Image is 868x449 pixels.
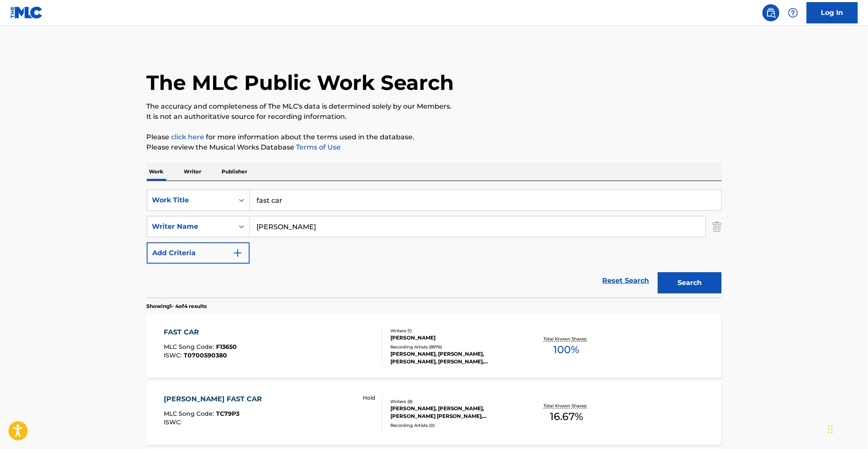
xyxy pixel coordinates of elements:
p: Writer [182,163,204,181]
div: Drag [828,417,833,442]
span: 100 % [554,342,580,357]
iframe: Chat Widget [825,408,868,449]
img: 9d2ae6d4665cec9f34b9.svg [233,248,243,258]
p: Hold [363,394,375,402]
a: [PERSON_NAME] FAST CARMLC Song Code:TC79P3ISWC: HoldWriters (8)[PERSON_NAME], [PERSON_NAME], [PER... [147,381,722,445]
a: click here [171,133,205,141]
span: 16.67 % [550,409,583,424]
a: Terms of Use [295,143,341,151]
h1: The MLC Public Work Search [147,70,454,95]
p: Work [147,163,166,181]
button: Search [658,272,722,294]
div: Writer Name [152,222,229,232]
div: FAST CAR [164,327,237,337]
form: Search Form [147,190,722,298]
div: Help [785,4,802,21]
a: Public Search [763,4,780,21]
span: MLC Song Code : [164,410,216,417]
p: Showing 1 - 4 of 4 results [147,302,207,310]
div: Recording Artists ( 0 ) [390,422,519,429]
span: MLC Song Code : [164,343,216,351]
p: The accuracy and completeness of The MLC's data is determined solely by our Members. [147,101,722,112]
p: Total Known Shares: [544,403,589,409]
div: [PERSON_NAME], [PERSON_NAME], [PERSON_NAME] [PERSON_NAME], [PERSON_NAME], [PERSON_NAME], [PERSON_... [390,405,519,420]
div: [PERSON_NAME], [PERSON_NAME], [PERSON_NAME], [PERSON_NAME], [PERSON_NAME] [390,350,519,366]
span: TC79P3 [216,410,239,417]
img: search [766,8,776,18]
p: Total Known Shares: [544,336,589,342]
div: Work Title [152,195,229,205]
div: [PERSON_NAME] [390,334,519,342]
img: Delete Criterion [712,216,722,237]
p: Publisher [219,163,250,181]
p: It is not an authoritative source for recording information. [147,112,722,122]
div: [PERSON_NAME] FAST CAR [164,394,266,404]
a: Reset Search [598,271,654,290]
p: Please review the Musical Works Database [147,142,722,153]
p: Please for more information about the terms used in the database. [147,132,722,142]
a: Log In [807,2,858,23]
img: MLC Logo [10,6,43,19]
a: FAST CARMLC Song Code:F13650ISWC:T0700590380Writers (1)[PERSON_NAME]Recording Artists (8976)[PERS... [147,314,722,378]
span: T0700590380 [184,351,227,359]
div: Recording Artists ( 8976 ) [390,344,519,350]
button: Add Criteria [147,242,250,264]
div: Writers ( 8 ) [390,398,519,405]
div: Writers ( 1 ) [390,328,519,334]
span: ISWC : [164,418,184,426]
img: help [788,8,798,18]
span: F13650 [216,343,237,351]
span: ISWC : [164,351,184,359]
